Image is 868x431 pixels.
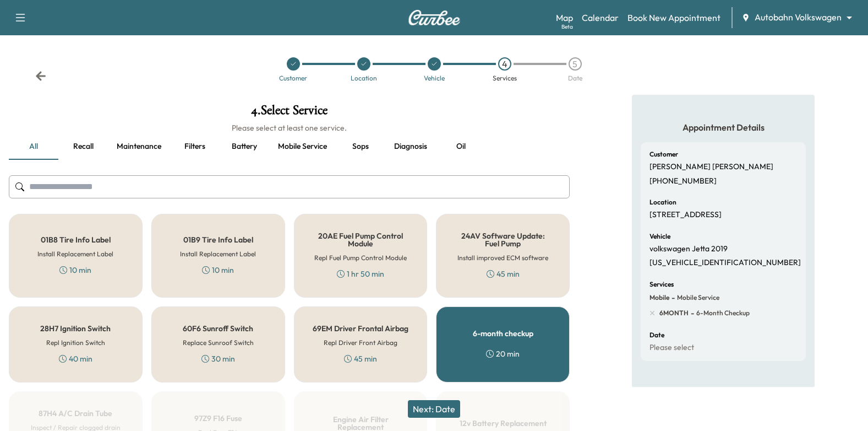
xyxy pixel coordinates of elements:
div: Customer [279,75,307,82]
p: [STREET_ADDRESS] [649,210,722,220]
h6: Location [649,199,676,206]
div: 45 min [344,353,377,364]
div: Location [351,75,377,82]
div: 30 min [201,353,235,364]
div: Back [35,71,46,82]
h6: Install Replacement Label [180,249,256,259]
h5: 69EM Driver Frontal Airbag [313,325,408,332]
div: 20 min [486,348,520,359]
a: Calendar [582,11,619,24]
p: volkswagen Jetta 2019 [649,244,728,254]
button: all [9,133,58,160]
div: 5 [569,57,582,71]
h5: 60F6 Sunroff Switch [183,325,253,332]
button: Filters [170,133,220,160]
span: Mobile [649,293,669,302]
div: 10 min [202,265,234,276]
h6: Please select at least one service. [9,122,570,133]
button: Mobile service [269,133,336,160]
h6: Date [649,332,664,338]
h5: Appointment Details [641,121,806,133]
div: 4 [498,57,511,71]
h5: 01B8 Tire Info Label [41,236,111,244]
span: Mobile Service [675,293,719,302]
h6: Install Replacement Label [37,249,113,259]
h5: 01B9 Tire Info Label [183,236,253,244]
h5: 24AV Software Update: Fuel Pump [454,232,552,247]
button: Next: Date [408,400,460,418]
div: 1 hr 50 min [337,268,384,279]
a: Book New Appointment [627,11,720,24]
span: 6-month checkup [694,309,750,317]
h6: Replace Sunroof Switch [183,338,254,348]
button: Battery [220,133,269,160]
span: Autobahn Volkswagen [755,11,842,24]
img: Curbee Logo [408,10,461,25]
div: Date [568,75,582,82]
h6: Repl Fuel Pump Control Module [314,253,407,263]
p: [PERSON_NAME] [PERSON_NAME] [649,162,773,172]
h6: Vehicle [649,233,670,240]
h5: 28H7 Ignition Switch [40,325,111,332]
h6: Customer [649,151,678,158]
h1: 4 . Select Service [9,104,570,122]
button: Diagnosis [385,133,436,160]
button: Sops [336,133,385,160]
button: Recall [58,133,108,160]
p: Please select [649,343,694,353]
button: Maintenance [108,133,170,160]
p: [US_VEHICLE_IDENTIFICATION_NUMBER] [649,258,801,268]
h6: Services [649,281,674,288]
h5: 6-month checkup [473,330,533,337]
span: 6MONTH [659,309,689,317]
p: [PHONE_NUMBER] [649,176,717,186]
span: - [669,292,675,303]
div: 45 min [487,268,520,279]
h6: Install improved ECM software [457,253,548,263]
div: Services [493,75,517,82]
div: 40 min [59,353,92,364]
div: Beta [561,23,573,31]
div: basic tabs example [9,133,570,160]
div: 10 min [59,265,91,276]
h6: Repl Driver Front Airbag [324,338,397,348]
h6: Repl Ignition Switch [46,338,105,348]
div: Vehicle [424,75,445,82]
button: Oil [436,133,485,160]
h5: 20AE Fuel Pump Control Module [312,232,410,247]
a: MapBeta [556,11,573,24]
span: - [689,308,694,319]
